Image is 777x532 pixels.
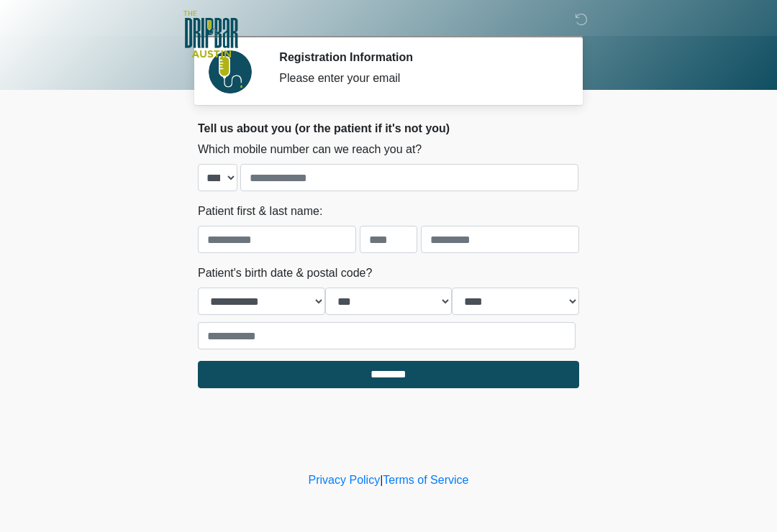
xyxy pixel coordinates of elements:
label: Which mobile number can we reach you at? [198,141,422,158]
h2: Tell us about you (or the patient if it's not you) [198,121,579,135]
img: Agent Avatar [209,50,252,93]
img: The DRIPBaR - Austin The Domain Logo [183,11,238,58]
a: Privacy Policy [309,474,381,486]
label: Patient first & last name: [198,203,322,220]
label: Patient's birth date & postal code? [198,265,372,282]
a: | [380,474,383,486]
a: Terms of Service [383,474,468,486]
div: Please enter your email [279,70,558,87]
